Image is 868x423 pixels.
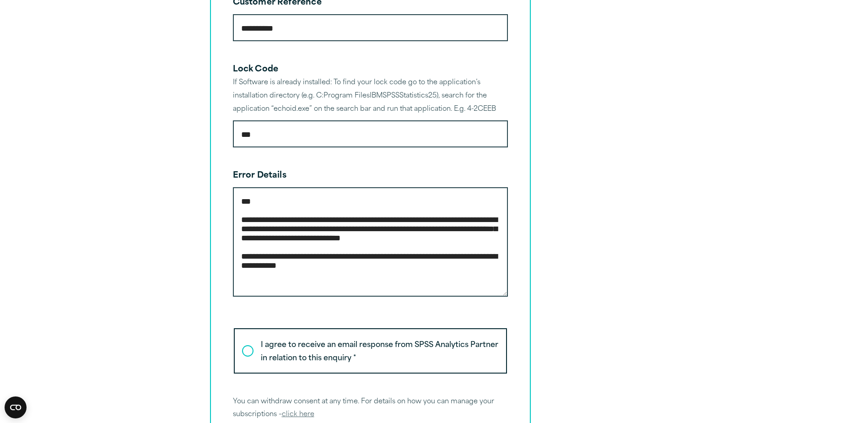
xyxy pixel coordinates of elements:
button: Open CMP widget [5,396,27,418]
label: I agree to receive an email response from SPSS Analytics Partner in relation to this enquiry * [234,328,507,374]
label: Lock Code [233,65,279,74]
label: Error Details [233,172,286,180]
a: click here [282,411,314,418]
div: If Software is already installed: To find your lock code go to the application’s installation dir... [233,76,508,116]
